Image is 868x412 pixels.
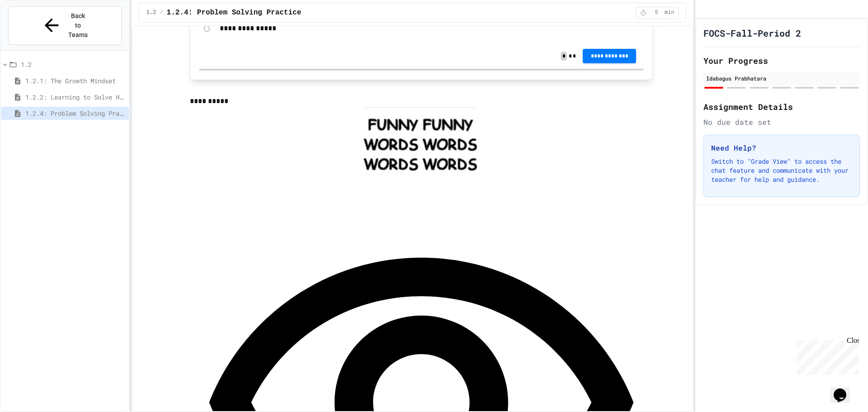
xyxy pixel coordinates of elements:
span: min [665,9,675,16]
span: 1.2 [21,60,125,69]
span: 1.2.4: Problem Solving Practice [25,109,125,118]
div: No due date set [703,117,860,128]
span: / [160,9,163,16]
div: Chat with us now!Close [4,4,62,57]
iframe: chat widget [830,376,859,403]
button: Back to Teams [8,6,122,45]
h2: Your Progress [703,54,860,67]
span: 1.2.2: Learning to Solve Hard Problems [25,92,125,102]
span: 5 [649,9,664,16]
span: 1.2.4: Problem Solving Practice [167,7,302,18]
span: Back to Teams [67,11,89,40]
iframe: chat widget [793,336,859,375]
span: 1.2 [146,9,156,16]
h1: FOCS-Fall-Period 2 [703,27,801,39]
p: Switch to "Grade View" to access the chat feature and communicate with your teacher for help and ... [711,157,852,184]
h2: Assignment Details [703,100,860,113]
span: 1.2.1: The Growth Mindset [25,76,125,85]
h3: Need Help? [711,142,852,153]
div: Idabagus Prabhatara [706,74,857,82]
